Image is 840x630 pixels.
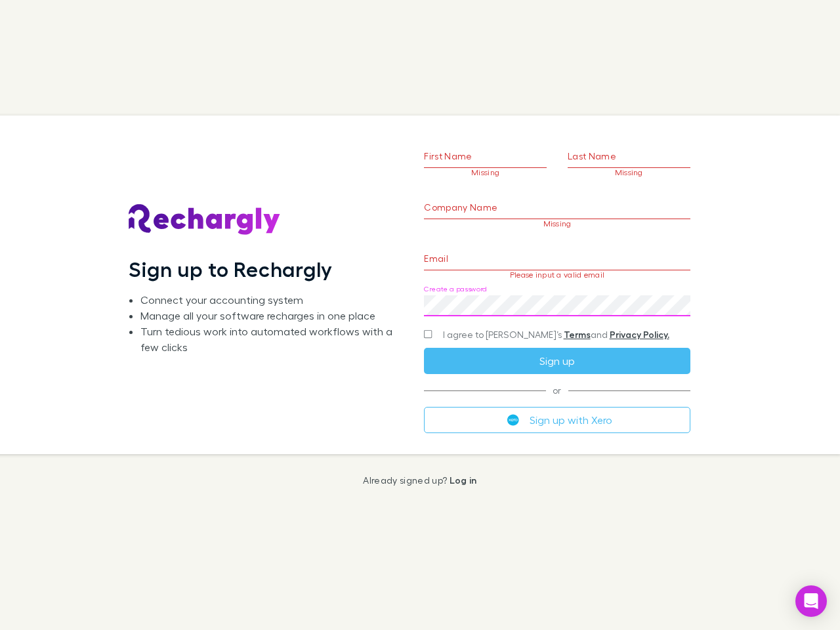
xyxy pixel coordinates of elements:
[140,292,403,308] li: Connect your accounting system
[424,284,487,294] label: Create a password
[424,348,690,374] button: Sign up
[424,390,690,390] span: or
[129,257,333,282] h1: Sign up to Rechargly
[424,270,690,280] p: Please input a valid email
[140,324,403,355] li: Turn tedious work into automated workflows with a few clicks
[568,168,690,177] p: Missing
[129,204,281,236] img: Rechargly's Logo
[363,475,476,486] p: Already signed up?
[443,328,669,341] span: I agree to [PERSON_NAME]’s and
[610,329,669,340] a: Privacy Policy.
[564,329,591,340] a: Terms
[424,407,690,433] button: Sign up with Xero
[450,474,477,486] a: Log in
[424,168,547,177] p: Missing
[424,219,690,228] p: Missing
[140,308,403,324] li: Manage all your software recharges in one place
[795,585,827,617] div: Open Intercom Messenger
[507,414,519,426] img: Xero's logo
